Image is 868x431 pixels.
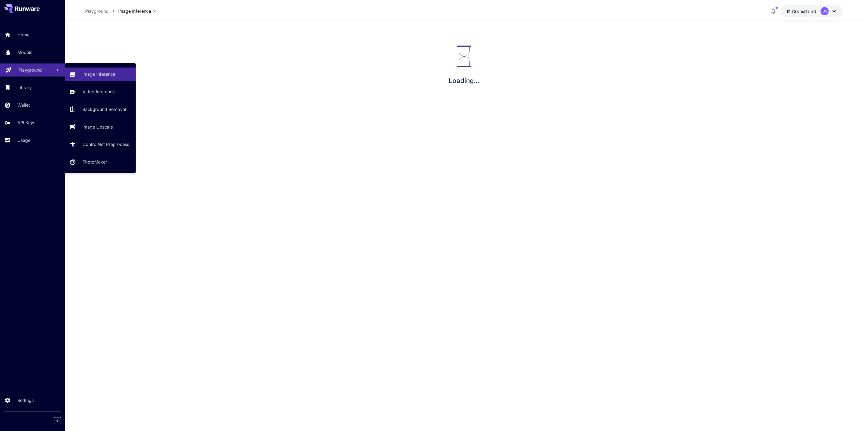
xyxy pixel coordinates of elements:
div: DS [821,7,829,15]
p: Library [17,84,32,91]
p: Playground [85,8,108,14]
a: ControlNet Preprocess [65,138,136,151]
nav: breadcrumb [85,8,118,14]
button: Collapse sidebar [54,417,61,424]
div: Collapse sidebar [58,416,65,426]
p: ControlNet Preprocess [82,141,129,148]
button: $1.74785 [781,5,843,17]
a: Video Inference [65,85,136,98]
p: Models [17,49,32,56]
p: Usage [17,137,30,143]
p: Playground [18,67,42,73]
a: Background Removal [65,103,136,116]
p: Wallet [17,102,30,108]
p: Loading... [449,76,480,86]
p: Settings [17,397,34,404]
a: Image Inference [65,68,136,81]
p: Image Upscale [82,124,113,130]
p: API Keys [17,119,35,126]
p: Video Inference [82,88,115,95]
span: credits left [797,9,816,14]
p: Home [17,31,30,38]
p: Background Removal [82,106,126,113]
p: Image Inference [82,71,115,77]
span: Image Inference [118,8,151,14]
div: $1.74785 [786,8,816,14]
p: PhotoMaker [82,159,107,165]
span: $1.75 [786,9,797,14]
a: Image Upscale [65,120,136,133]
a: PhotoMaker [65,155,136,169]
